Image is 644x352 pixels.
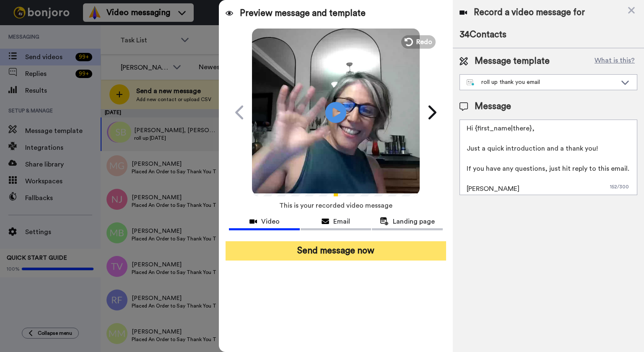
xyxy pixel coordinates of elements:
[261,216,280,227] span: Video
[226,241,446,261] button: Send message now
[333,216,350,227] span: Email
[393,216,435,227] span: Landing page
[467,78,617,86] div: roll up thank you email
[460,120,637,195] textarea: Hi {first_name|there}, Just a quick introduction and a thank you! If you have any questions, just...
[279,196,392,215] span: This is your recorded video message
[475,100,511,113] span: Message
[475,55,550,68] span: Message template
[592,55,637,68] button: What is this?
[467,79,475,86] img: nextgen-template.svg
